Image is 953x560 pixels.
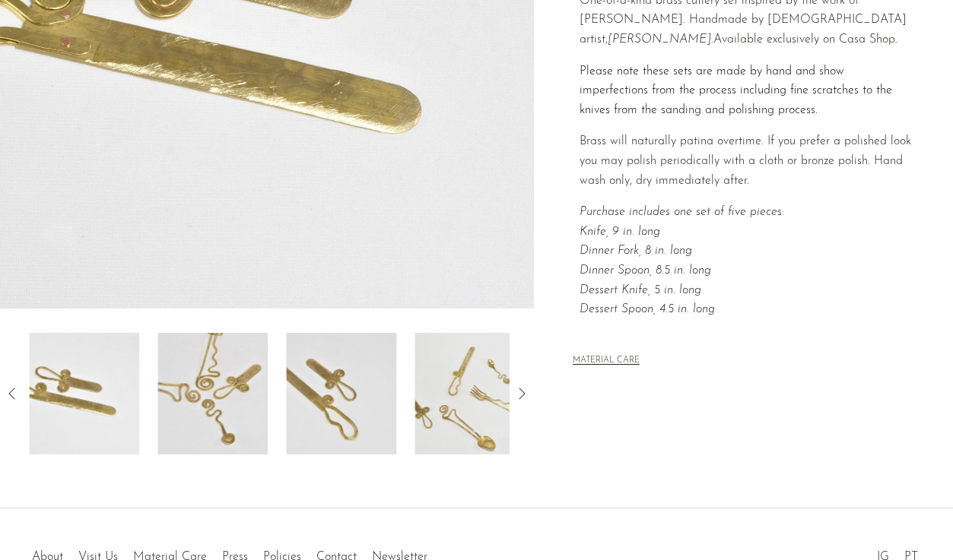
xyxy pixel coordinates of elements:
em: [PERSON_NAME]. [608,33,713,46]
span: Please note these sets are made by hand and show imperfections from the process including fine sc... [580,65,892,116]
i: Purchase includes one set of five pieces: Knife, 9 in. long Dinner Fork, 8 in. long Dinner Spoon,... [580,206,784,315]
button: MATERIAL CARE [573,356,640,367]
img: Calder Cutlery Set [29,333,139,454]
img: Calder Cutlery Set [157,333,268,454]
img: Calder Cutlery Set [415,333,525,454]
img: Calder Cutlery Set [286,333,396,454]
p: Brass will naturally patina overtime. If you prefer a polished look you may polish periodically w... [580,132,915,191]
